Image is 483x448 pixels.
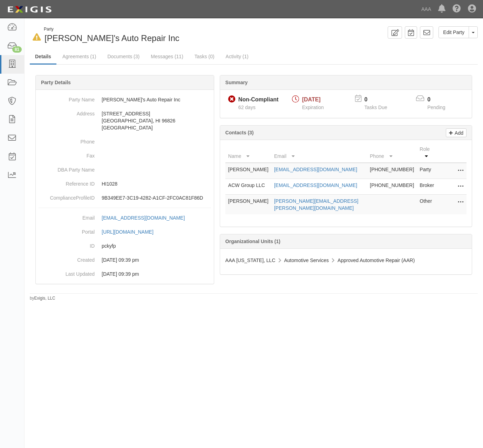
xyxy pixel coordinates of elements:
span: Approved Automotive Repair (AAR) [338,258,415,263]
a: [URL][DOMAIN_NAME] [102,229,161,235]
td: ACW Group LLC [225,179,271,195]
a: Details [30,49,56,65]
dd: 03/09/2023 09:39 pm [39,267,211,281]
th: Email [271,143,367,163]
i: In Default since 08/27/2025 [33,34,41,41]
dt: Reference ID [39,177,95,187]
p: 9B349EE7-3C19-4282-A1CF-2FC0AC81F86D [102,194,211,201]
dt: Party Name [39,93,95,103]
td: Broker [417,179,438,195]
a: Documents (3) [102,49,145,63]
a: Edit Party [438,26,469,38]
dd: [PERSON_NAME]'s Auto Repair Inc [39,93,211,107]
a: Exigis, LLC [34,296,55,301]
div: Party [44,26,179,32]
div: Masaki's Auto Repair Inc [30,26,249,44]
dt: Email [39,211,95,221]
th: Phone [367,143,417,163]
div: 81 [12,46,22,53]
a: [EMAIL_ADDRESS][DOMAIN_NAME] [274,182,357,188]
i: Help Center - Complianz [453,5,461,13]
dt: Phone [39,135,95,145]
dt: Last Updated [39,267,95,278]
dt: Fax [39,149,95,159]
p: 0 [427,96,454,104]
dt: DBA Party Name [39,163,95,173]
b: Organizational Units (1) [225,239,280,244]
small: by [30,295,55,301]
a: Messages (11) [145,49,189,63]
i: Non-Compliant [228,96,236,103]
a: AAA [418,2,435,16]
a: [EMAIL_ADDRESS][DOMAIN_NAME] [274,167,357,172]
dd: 03/09/2023 09:39 pm [39,253,211,267]
dd: [STREET_ADDRESS] [GEOGRAPHIC_DATA], HI 96826 [GEOGRAPHIC_DATA] [39,107,211,135]
th: Name [225,143,271,163]
span: Tasks Due [364,105,387,110]
span: Since 08/13/2025 [238,105,256,110]
td: [PHONE_NUMBER] [367,179,417,195]
span: Pending [427,105,445,110]
p: Add [453,129,463,137]
p: HI1028 [102,180,211,187]
td: [PERSON_NAME] [225,195,271,215]
dd: pckyfp [39,239,211,253]
p: 0 [364,96,396,104]
td: Party [417,163,438,179]
td: Other [417,195,438,215]
b: Party Details [41,80,71,85]
span: [DATE] [302,96,321,102]
th: Role [417,143,438,163]
td: [PERSON_NAME] [225,163,271,179]
div: [EMAIL_ADDRESS][DOMAIN_NAME] [102,214,185,221]
span: AAA [US_STATE], LLC [225,258,275,263]
a: Tasks (0) [189,49,220,63]
dt: Address [39,107,95,117]
b: Summary [225,80,248,85]
a: Agreements (1) [57,49,101,63]
a: [PERSON_NAME][EMAIL_ADDRESS][PERSON_NAME][DOMAIN_NAME] [274,198,358,211]
img: logo-5460c22ac91f19d4615b14bd174203de0afe785f0fc80cf4dbbc73dc1793850b.png [5,3,54,16]
span: Expiration [302,105,324,110]
td: [PHONE_NUMBER] [367,163,417,179]
span: [PERSON_NAME]'s Auto Repair Inc [45,33,179,43]
a: Add [446,128,467,137]
dt: Created [39,253,95,263]
div: Non-Compliant [238,96,279,104]
span: Automotive Services [284,258,329,263]
a: Activity (1) [220,49,254,63]
dt: ID [39,239,95,249]
dt: ComplianceProfileID [39,191,95,201]
dt: Portal [39,225,95,235]
b: Contacts (3) [225,130,254,135]
a: [EMAIL_ADDRESS][DOMAIN_NAME] [102,215,192,221]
